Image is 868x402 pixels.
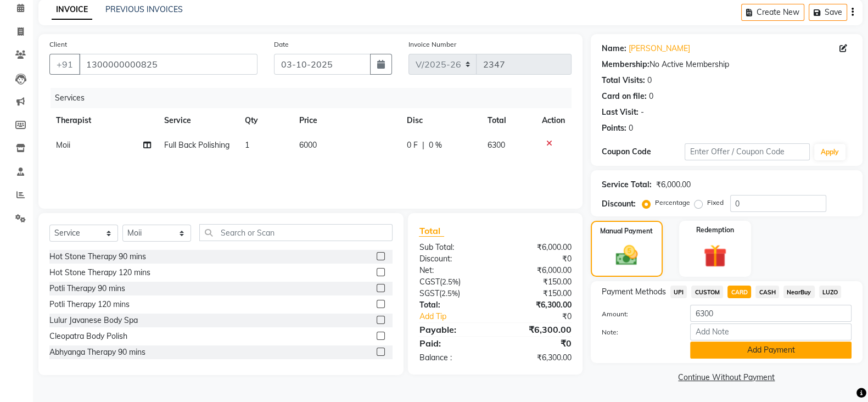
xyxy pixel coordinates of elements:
span: 2.5% [441,289,457,298]
span: SGST [419,288,439,298]
div: ₹0 [495,337,580,350]
div: ₹0 [495,253,580,265]
div: Service Total: [602,179,652,191]
label: Manual Payment [600,226,653,236]
div: 0 [647,75,652,86]
div: ₹150.00 [495,276,580,288]
div: Hot Stone Therapy 90 mins [49,251,146,263]
div: ( ) [411,288,495,299]
span: 6300 [488,140,505,150]
input: Add Note [690,323,852,340]
img: _gift.svg [696,242,733,270]
div: - [641,107,644,118]
div: No Active Membership [602,59,852,70]
label: Client [49,40,67,49]
a: [PERSON_NAME] [629,43,690,54]
span: Full Back Polishing [164,140,229,150]
span: | [422,139,424,151]
label: Amount: [593,309,682,319]
div: ( ) [411,276,495,288]
th: Disc [400,108,480,133]
div: Total Visits: [602,75,645,86]
div: Name: [602,43,626,54]
div: Potli Therapy 90 mins [49,283,125,294]
label: Percentage [655,198,690,208]
div: Net: [411,265,495,276]
div: ₹6,000.00 [656,179,691,191]
input: Search or Scan [199,224,393,241]
button: Save [809,4,847,21]
a: Continue Without Payment [593,372,860,383]
span: Moii [56,140,70,150]
div: Potli Therapy 120 mins [49,299,130,310]
span: CGST [419,277,439,287]
div: 0 [629,122,633,134]
div: ₹6,000.00 [495,242,580,253]
th: Service [158,108,239,133]
span: 0 F [406,139,417,151]
div: Hot Stone Therapy 120 mins [49,267,150,278]
div: Paid: [411,337,495,350]
th: Price [293,108,400,133]
button: Apply [814,144,845,160]
label: Note: [593,327,682,337]
span: CUSTOM [691,286,723,298]
th: Action [535,108,572,133]
span: 0 % [428,139,441,151]
div: Lulur Javanese Body Spa [49,315,138,326]
div: Discount: [411,253,495,265]
span: 1 [245,140,249,150]
button: Create New [741,4,804,21]
div: Services [51,88,580,108]
th: Qty [238,108,292,133]
div: ₹6,300.00 [495,299,580,311]
div: Last Visit: [602,107,639,118]
span: 6000 [299,140,317,150]
label: Fixed [707,198,724,208]
div: Coupon Code [602,146,685,158]
div: Balance : [411,352,495,364]
input: Enter Offer / Coupon Code [685,143,810,160]
div: Points: [602,122,626,134]
span: Total [419,225,444,237]
input: Amount [690,305,852,322]
div: Payable: [411,323,495,336]
div: ₹150.00 [495,288,580,299]
span: 2.5% [441,277,458,286]
span: UPI [670,286,687,298]
label: Date [274,40,289,49]
th: Therapist [49,108,158,133]
div: ₹6,300.00 [495,323,580,336]
div: Card on file: [602,91,647,102]
img: _cash.svg [609,243,645,268]
div: Abhyanga Therapy 90 mins [49,347,145,358]
span: Payment Methods [602,286,666,298]
input: Search by Name/Mobile/Email/Code [79,54,257,75]
button: +91 [49,54,80,75]
div: Cleopatra Body Polish [49,331,127,342]
label: Redemption [696,225,734,235]
div: ₹6,300.00 [495,352,580,364]
div: 0 [649,91,653,102]
th: Total [481,108,535,133]
span: CASH [755,286,779,298]
a: Add Tip [411,311,509,322]
div: Discount: [602,198,636,210]
div: Membership: [602,59,649,70]
span: LUZO [819,286,842,298]
div: ₹0 [509,311,580,322]
span: CARD [727,286,751,298]
a: PREVIOUS INVOICES [105,4,183,14]
button: Add Payment [690,342,852,359]
label: Invoice Number [408,40,456,49]
span: NearBuy [783,286,815,298]
div: Total: [411,299,495,311]
div: ₹6,000.00 [495,265,580,276]
div: Sub Total: [411,242,495,253]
